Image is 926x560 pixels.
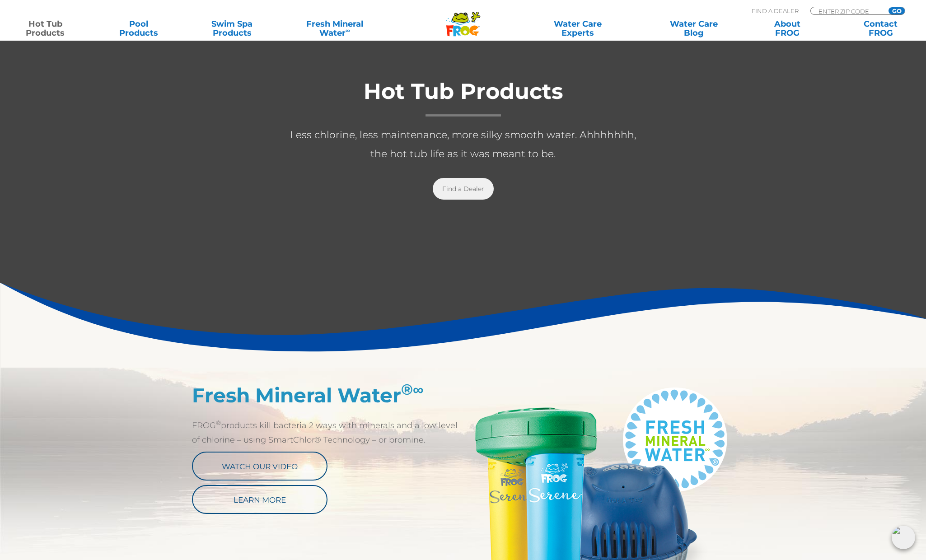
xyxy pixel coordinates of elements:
[289,19,380,37] a: Fresh MineralWater∞
[346,27,350,34] sup: ∞
[519,19,636,37] a: Water CareExperts
[192,485,327,514] a: Learn More
[192,418,463,447] p: FROG products kill bacteria 2 ways with minerals and a low level of chlorine – using SmartChlor® ...
[9,19,82,37] a: Hot TubProducts
[196,19,268,37] a: Swim SpaProducts
[413,380,424,398] em: ∞
[282,79,644,117] h1: Hot Tub Products
[192,452,327,481] a: Watch Our Video
[844,19,917,37] a: ContactFROG
[892,526,915,549] img: openIcon
[282,126,644,163] p: Less chlorine, less maintenance, more silky smooth water. Ahhhhhhh, the hot tub life as it was me...
[103,19,175,37] a: PoolProducts
[216,419,221,426] sup: ®
[818,7,879,15] input: Zip Code Form
[401,380,424,398] sup: ®
[751,19,823,37] a: AboutFROG
[752,7,799,15] p: Find A Dealer
[658,19,730,37] a: Water CareBlog
[192,383,463,407] h2: Fresh Mineral Water
[433,178,494,200] a: Find a Dealer
[889,7,905,14] input: GO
